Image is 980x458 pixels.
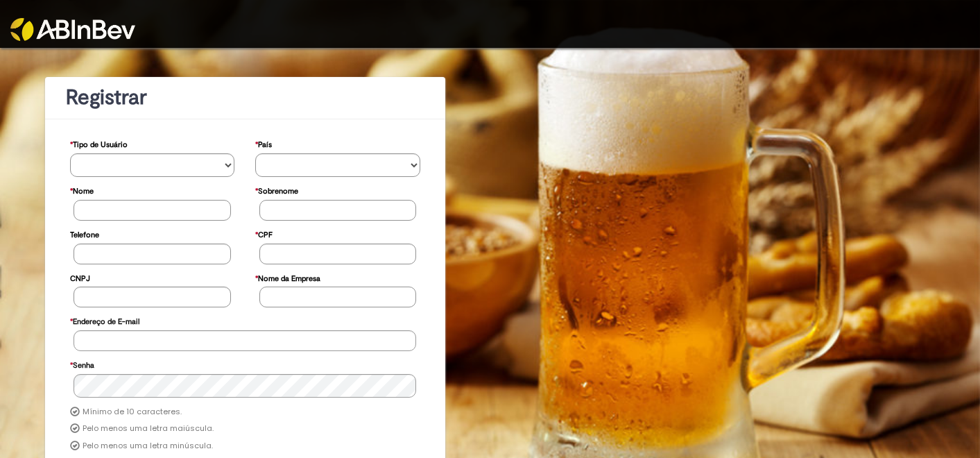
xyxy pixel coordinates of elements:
label: Pelo menos uma letra minúscula. [83,441,213,452]
label: CNPJ [70,267,90,287]
label: Nome da Empresa [255,267,320,287]
label: Telefone [70,223,99,244]
label: Pelo menos uma letra maiúscula. [83,423,214,434]
label: CPF [255,223,273,244]
label: Senha [70,354,94,374]
label: Tipo de Usuário [70,133,128,153]
label: País [255,133,272,153]
label: Sobrenome [255,180,298,200]
label: Endereço de E-mail [70,310,139,330]
img: ABInbev-white.png [10,18,135,41]
h1: Registrar [66,86,424,109]
label: Nome [70,180,94,200]
label: Mínimo de 10 caracteres. [83,407,182,418]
